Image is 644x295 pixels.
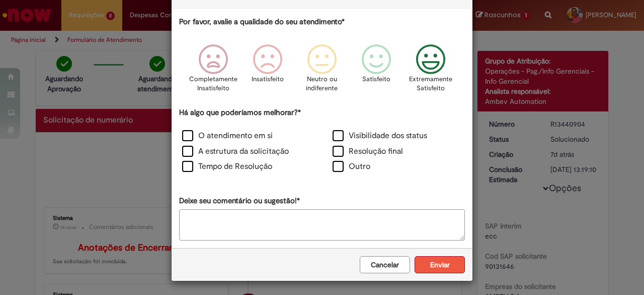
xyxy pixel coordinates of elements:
button: Enviar [415,256,465,273]
label: O atendimento em si [182,130,273,142]
div: Há algo que poderíamos melhorar?* [179,107,465,175]
label: Deixe seu comentário ou sugestão!* [179,196,300,206]
label: A estrutura da solicitação [182,146,289,157]
label: Tempo de Resolução [182,161,272,172]
p: Insatisfeito [252,75,284,84]
label: Resolução final [333,146,403,157]
div: Neutro ou indiferente [296,37,348,106]
button: Cancelar [360,256,410,273]
p: Extremamente Satisfeito [409,75,452,93]
div: Completamente Insatisfeito [187,37,238,106]
p: Completamente Insatisfeito [189,75,237,93]
div: Extremamente Satisfeito [405,37,456,106]
label: Outro [333,161,370,172]
div: Satisfeito [351,37,402,106]
label: Visibilidade dos status [333,130,427,142]
div: Insatisfeito [242,37,293,106]
p: Satisfeito [362,75,390,84]
label: Por favor, avalie a qualidade do seu atendimento* [179,17,345,27]
p: Neutro ou indiferente [304,75,340,93]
